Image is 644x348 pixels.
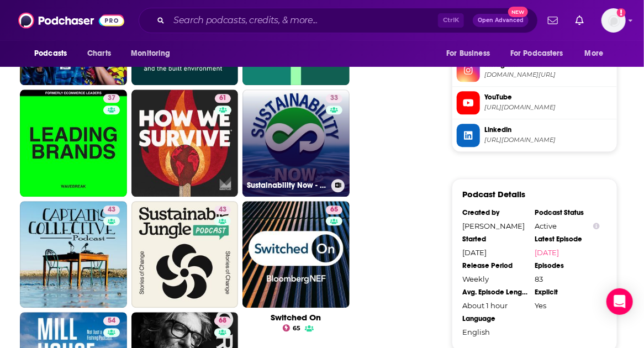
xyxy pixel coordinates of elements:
[283,324,301,331] a: 65
[462,248,527,257] div: [DATE]
[593,222,600,230] button: Show Info
[462,301,527,310] div: About 1 hour
[535,235,600,244] div: Latest Episode
[439,43,504,64] button: open menu
[462,189,525,199] h3: Podcast Details
[103,94,120,103] a: 37
[484,136,613,144] span: https://www.linkedin.com/company/the-sustainable-angler-podcast/
[457,91,613,114] a: YouTube[URL][DOMAIN_NAME]
[293,326,300,331] span: 65
[80,43,118,64] a: Charts
[606,288,633,315] div: Open Intercom Messenger
[108,93,115,104] span: 37
[508,7,528,17] span: New
[462,275,527,283] div: Weekly
[219,93,226,104] span: 61
[484,92,613,102] span: YouTube
[535,248,600,257] a: [DATE]
[577,43,617,64] button: open menu
[18,10,124,31] img: Podchaser - Follow, Share and Rate Podcasts
[169,12,438,29] input: Search podcasts, credits, & more...
[462,208,527,217] div: Created by
[219,315,226,326] span: 68
[535,208,600,217] div: Podcast Status
[27,43,81,64] button: open menu
[484,103,613,112] span: https://www.youtube.com/@thesustainableangler7641
[103,205,120,214] a: 43
[571,11,588,30] a: Show notifications dropdown
[535,301,600,310] div: Yes
[462,222,527,230] div: [PERSON_NAME]
[462,328,527,336] div: English
[462,235,527,244] div: Started
[510,46,563,61] span: For Podcasters
[103,317,120,325] a: 54
[123,43,184,64] button: open menu
[535,275,600,283] div: 83
[462,314,527,323] div: Language
[326,94,342,103] a: 33
[131,89,239,197] a: 61
[535,288,600,297] div: Explicit
[535,222,600,230] div: Active
[20,89,127,197] a: 37
[20,201,127,308] a: 43
[108,204,115,215] span: 43
[219,204,226,215] span: 43
[601,8,626,33] span: Logged in as megcassidy
[108,315,115,326] span: 54
[503,43,579,64] button: open menu
[242,312,350,323] div: Switched On
[484,71,613,79] span: instagram.com/thesustainableangler
[34,46,67,61] span: Podcasts
[473,14,529,27] button: Open AdvancedNew
[601,8,626,33] button: Show profile menu
[446,46,490,61] span: For Business
[247,181,327,190] h3: Sustainability Now - exploring technologies and paradigms to shape a world that works
[215,94,231,103] a: 61
[131,201,239,308] a: 43
[462,261,527,270] div: Release Period
[214,205,231,214] a: 43
[535,261,600,270] div: Episodes
[139,8,538,33] div: Search podcasts, credits, & more...
[601,8,626,33] img: User Profile
[462,288,527,297] div: Avg. Episode Length
[438,13,464,28] span: Ctrl K
[87,46,111,61] span: Charts
[242,89,350,197] a: 33Sustainability Now - exploring technologies and paradigms to shape a world that works
[326,205,342,214] a: 65
[330,204,338,215] span: 65
[478,18,524,23] span: Open Advanced
[617,8,626,17] svg: Add a profile image
[457,124,613,147] a: Linkedin[URL][DOMAIN_NAME]
[131,46,170,61] span: Monitoring
[457,59,613,82] a: Instagram[DOMAIN_NAME][URL]
[585,46,604,61] span: More
[242,201,350,308] a: 65
[214,317,231,325] a: 68
[484,125,613,135] span: Linkedin
[543,11,562,30] a: Show notifications dropdown
[330,93,338,104] span: 33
